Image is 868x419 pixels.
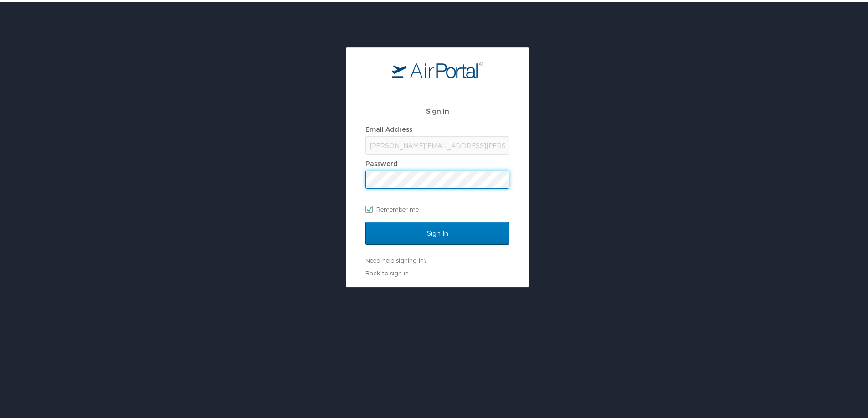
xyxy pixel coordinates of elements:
input: Sign In [365,220,509,243]
a: Back to sign in [365,268,409,275]
label: Email Address [365,124,412,131]
img: logo [392,60,483,76]
label: Remember me [365,201,509,214]
a: Need help signing in? [365,255,426,262]
h2: Sign In [365,104,509,114]
label: Password [365,158,398,166]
